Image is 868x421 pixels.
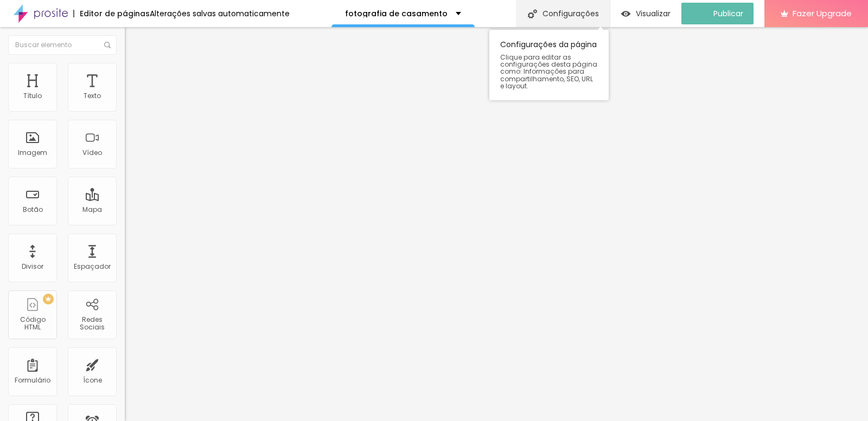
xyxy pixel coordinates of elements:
button: Publicar [681,3,754,24]
div: Vídeo [82,149,102,157]
div: Divisor [22,263,43,270]
div: Alterações salvas automaticamente [150,10,290,17]
div: Texto [84,92,101,100]
button: Visualizar [610,3,681,24]
div: Configurações da página [489,30,609,100]
div: Título [23,92,42,100]
img: Icone [528,9,537,18]
span: Visualizar [636,9,671,18]
p: fotografia de casamento [345,10,448,17]
div: Ícone [83,377,102,384]
div: Editor de páginas [73,10,150,17]
div: Botão [23,206,43,213]
div: Código HTML [11,316,54,332]
span: Publicar [713,9,743,18]
div: Imagem [18,149,47,157]
span: Fazer Upgrade [793,9,852,18]
input: Buscar elemento [8,35,117,55]
div: Redes Sociais [71,316,113,332]
div: Espaçador [74,263,111,270]
img: view-1.svg [621,9,630,18]
img: Icone [104,42,111,48]
span: Clique para editar as configurações desta página como: Informações para compartilhamento, SEO, UR... [500,54,598,89]
div: Formulário [15,377,50,384]
div: Mapa [82,206,102,213]
iframe: Editor [125,27,868,421]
